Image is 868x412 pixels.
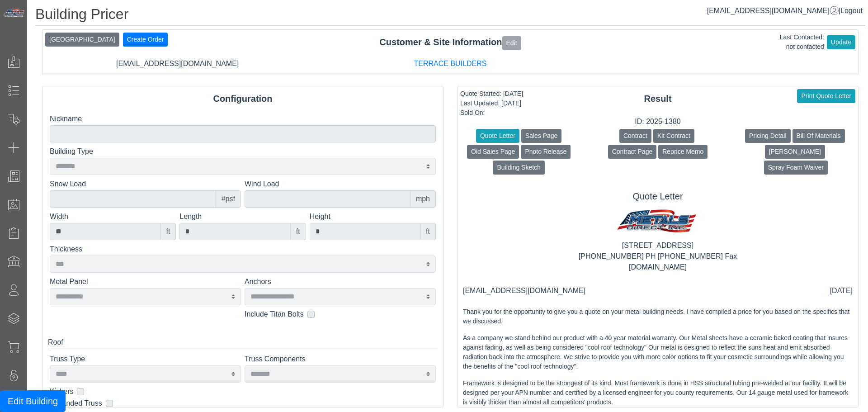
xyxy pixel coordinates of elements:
[48,337,438,348] div: Roof
[216,190,241,208] div: #psf
[290,223,306,240] div: ft
[608,145,657,159] button: Contract Page
[50,211,176,222] label: Width
[41,58,314,69] div: [EMAIL_ADDRESS][DOMAIN_NAME]
[245,276,436,287] label: Anchors
[414,60,487,67] a: TERRACE BUILDERS
[50,276,241,287] label: Metal Panel
[45,33,119,47] button: [GEOGRAPHIC_DATA]
[245,354,436,365] label: Truss Components
[50,244,436,255] label: Thickness
[179,211,306,222] label: Length
[707,5,863,16] div: |
[463,240,853,273] div: [STREET_ADDRESS] [PHONE_NUMBER] PH [PHONE_NUMBER] Fax [DOMAIN_NAME]
[827,35,855,49] button: Update
[707,7,839,14] a: [EMAIL_ADDRESS][DOMAIN_NAME]
[780,33,824,52] div: Last Contacted: not contacted
[458,92,858,105] div: Result
[460,108,523,118] div: Sold On:
[420,223,436,240] div: ft
[458,116,858,127] div: ID: 2025-1380
[245,309,304,320] label: Include Titan Bolts
[3,8,25,18] img: Metals Direct Inc Logo
[50,354,241,365] label: Truss Type
[50,114,436,124] label: Nickname
[764,161,828,175] button: Spray Foam Waiver
[619,129,651,143] button: Contract
[658,145,708,159] button: Reprice Memo
[50,179,241,189] label: Snow Load
[463,285,585,296] div: [EMAIL_ADDRESS][DOMAIN_NAME]
[463,307,853,326] p: Thank you for the opportunity to give you a quote on your metal building needs. I have compiled a...
[463,333,853,371] p: As a company we stand behind our product with a 40 year material warranty. Our Metal sheets have ...
[521,145,571,159] button: Photo Release
[50,386,73,397] label: Kickers
[840,7,863,14] span: Logout
[460,89,523,99] div: Quote Started: [DATE]
[42,92,443,105] div: Configuration
[50,146,436,157] label: Building Type
[653,129,694,143] button: Kit Contract
[160,223,176,240] div: ft
[830,285,853,296] div: [DATE]
[460,99,523,108] div: Last Updated: [DATE]
[521,129,562,143] button: Sales Page
[123,33,168,47] button: Create Order
[476,129,519,143] button: Quote Letter
[50,398,102,409] label: Expanded Truss
[797,89,855,103] button: Print Quote Letter
[793,129,845,143] button: Bill Of Materials
[765,145,825,159] button: [PERSON_NAME]
[35,5,865,26] h1: Building Pricer
[42,35,858,50] div: Customer & Site Information
[467,145,519,159] button: Old Sales Page
[245,179,436,189] label: Wind Load
[493,161,545,175] button: Building Sketch
[310,211,436,222] label: Height
[502,36,521,50] button: Edit
[613,205,702,240] img: MD logo
[463,379,853,407] p: Framework is designed to be the strongest of its kind. Most framework is done in HSS structural t...
[463,191,853,202] h5: Quote Letter
[745,129,790,143] button: Pricing Detail
[410,190,436,208] div: mph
